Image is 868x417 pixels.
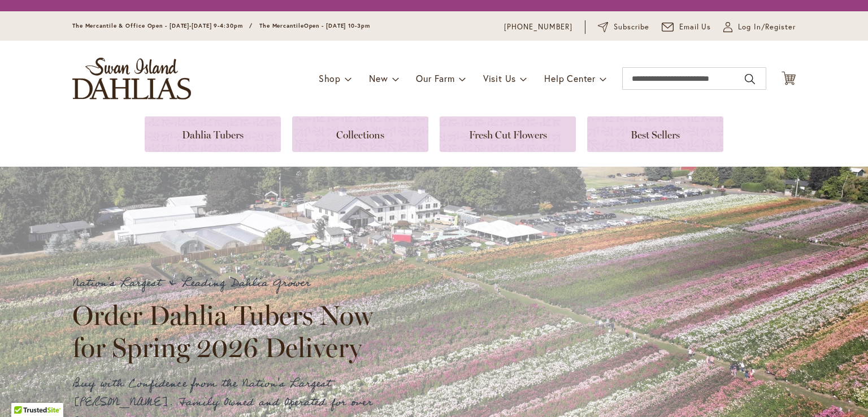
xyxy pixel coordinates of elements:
a: store logo [72,58,191,99]
span: Visit Us [483,72,516,84]
span: Subscribe [614,21,649,33]
span: Help Center [544,72,596,84]
span: Email Us [679,21,711,33]
span: The Mercantile & Office Open - [DATE]-[DATE] 9-4:30pm / The Mercantile [72,22,304,29]
p: Nation's Largest & Leading Dahlia Grower [72,274,383,293]
a: [PHONE_NUMBER] [504,21,572,33]
span: New [369,72,388,84]
a: Email Us [662,21,711,33]
span: Shop [319,72,341,84]
h2: Order Dahlia Tubers Now for Spring 2026 Delivery [72,299,383,363]
span: Our Farm [416,72,454,84]
a: Subscribe [598,21,649,33]
button: Search [745,70,755,88]
span: Log In/Register [738,21,796,33]
a: Log In/Register [723,21,796,33]
span: Open - [DATE] 10-3pm [304,22,370,29]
